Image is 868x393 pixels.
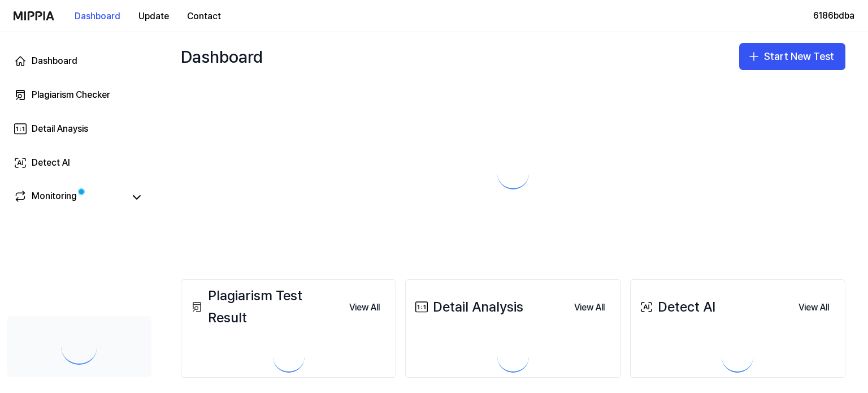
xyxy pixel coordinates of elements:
[340,296,389,319] button: View All
[789,296,838,319] button: View All
[7,115,151,142] a: Detail Anaysis
[32,189,77,205] div: Monitoring
[14,189,124,205] a: Monitoring
[178,5,230,28] button: Contact
[188,285,340,329] div: Plagiarism Test Result
[32,54,77,68] div: Dashboard
[565,296,614,319] button: View All
[413,296,523,318] div: Detail Analysis
[739,43,845,70] button: Start New Test
[32,88,110,102] div: Plagiarism Checker
[565,295,614,319] a: View All
[129,1,178,32] a: Update
[813,9,854,23] button: 6186bdba
[32,156,70,170] div: Detect AI
[66,5,129,28] button: Dashboard
[7,47,151,75] a: Dashboard
[181,43,263,70] div: Dashboard
[14,11,54,20] img: logo
[129,5,178,28] button: Update
[7,81,151,109] a: Plagiarism Checker
[340,295,389,319] a: View All
[789,295,838,319] a: View All
[32,122,88,136] div: Detail Anaysis
[637,296,715,318] div: Detect AI
[7,149,151,176] a: Detect AI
